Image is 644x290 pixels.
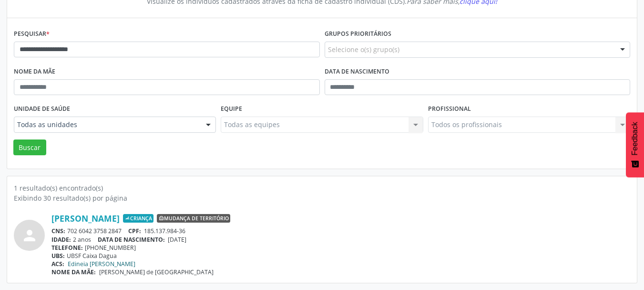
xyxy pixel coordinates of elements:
div: [PHONE_NUMBER] [51,244,630,252]
i: person [21,227,38,244]
span: Selecione o(s) grupo(s) [328,44,399,54]
button: Buscar [13,140,46,156]
label: Data de nascimento [325,64,389,79]
span: ACS: [51,260,64,268]
button: Feedback - Mostrar pesquisa [626,112,644,177]
span: Mudança de território [157,214,230,223]
span: CPF: [128,227,141,235]
span: DATA DE NASCIMENTO: [98,236,165,244]
span: CNS: [51,227,65,235]
span: IDADE: [51,236,71,244]
span: NOME DA MÃE: [51,268,96,276]
span: Feedback [631,122,639,155]
label: Pesquisar [14,27,50,42]
a: Edineia [PERSON_NAME] [68,260,135,268]
span: [PERSON_NAME] de [GEOGRAPHIC_DATA] [99,268,214,276]
label: Unidade de saúde [14,102,70,117]
span: TELEFONE: [51,244,83,252]
span: Criança [123,214,153,223]
div: 2 anos [51,236,630,244]
span: [DATE] [168,236,186,244]
label: Nome da mãe [14,64,55,79]
span: Todas as unidades [17,120,196,129]
span: UBS: [51,252,65,260]
a: [PERSON_NAME] [51,213,120,224]
label: Profissional [428,102,471,117]
div: 1 resultado(s) encontrado(s) [14,183,630,193]
label: Equipe [221,102,242,117]
span: 185.137.984-36 [144,227,185,235]
label: Grupos prioritários [325,27,391,42]
div: Exibindo 30 resultado(s) por página [14,193,630,203]
div: 702 6042 3758 2847 [51,227,630,235]
div: UBSF Caixa Dagua [51,252,630,260]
